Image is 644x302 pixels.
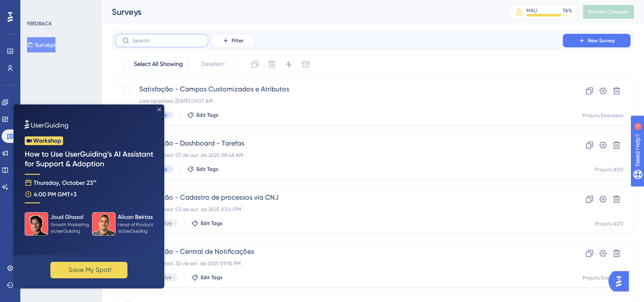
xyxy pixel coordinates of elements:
button: Surveys [27,37,55,52]
div: Projuris ADV [595,166,623,173]
button: ✨ Save My Spot!✨ [37,157,114,174]
div: MAU [526,7,537,14]
button: Edit Tags [187,112,218,118]
div: Surveys [112,6,487,18]
span: Filter [232,37,243,44]
button: Filter [212,34,254,47]
span: New Survey [588,37,615,44]
button: New Survey [563,34,630,47]
button: Edit Tags [191,274,223,281]
span: Deselect [201,59,225,69]
div: Projuris ADV [595,220,623,227]
span: Edit Tags [196,112,218,118]
span: Edit Tags [196,166,218,173]
div: Projuris Empresas [583,275,623,281]
span: Satisfação - Central de Notificações [139,247,539,257]
span: Satisfação - Cadastro de processos via CNJ [139,192,539,203]
div: Last Updated: 07 de out. de 2025 08:48 AM [139,152,539,159]
div: Last Updated: 03 de out. de 2025 03:41 PM [139,206,539,213]
div: Projuris Empresas [583,112,623,119]
button: Deselect [193,57,232,72]
div: Close Preview [144,3,147,7]
div: 76 % [563,7,572,14]
span: Satisfação - Campos Customizados e Atributos [139,84,539,94]
span: Satisfação - Dashboard - Tarefas [139,138,539,148]
input: Search [133,38,201,44]
div: FEEDBACK [27,20,52,27]
span: Edit Tags [201,220,223,227]
span: Select All Showing [134,59,183,69]
div: Last Updated: 30 de set. de 2025 09:10 PM [139,260,539,267]
span: Edit Tags [201,274,223,281]
button: Edit Tags [191,220,223,227]
div: Last Updated: [DATE] 09:07 AM [139,98,539,104]
span: Publish Changes [588,8,629,15]
span: Need Help? [20,2,53,12]
div: 1 [59,4,61,11]
button: Edit Tags [187,166,218,173]
button: Publish Changes [583,5,634,19]
iframe: UserGuiding AI Assistant Launcher [608,269,634,294]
